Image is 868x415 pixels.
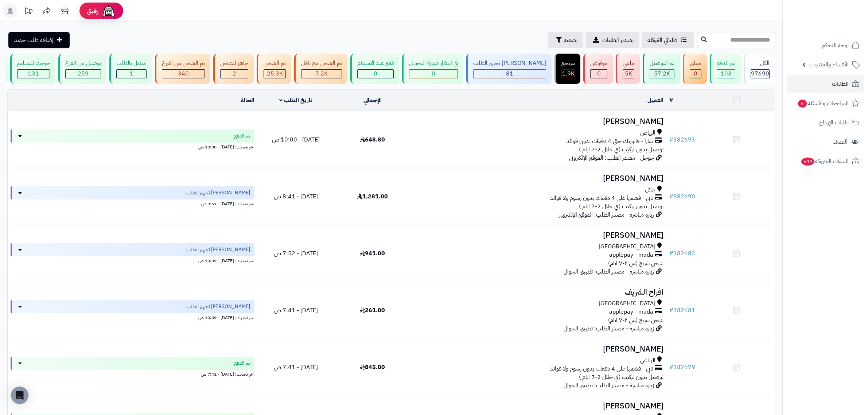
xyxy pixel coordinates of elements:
span: 845.00 [360,363,385,372]
span: # [669,249,673,258]
span: الأقسام والمنتجات [809,59,849,70]
a: #382679 [669,363,695,372]
div: 340 [162,70,205,78]
div: 5016 [623,70,634,78]
a: [PERSON_NAME] تجهيز الطلب 81 [465,54,553,84]
div: تم الشحن [264,59,286,67]
span: [DATE] - 7:41 ص [274,306,318,315]
div: مرتجع [561,59,575,67]
span: تابي - قسّمها على 4 دفعات بدون رسوم ولا فوائد [550,365,653,373]
a: في انتظار صورة التحويل 0 [401,54,465,84]
span: 0 [374,69,377,78]
a: طلباتي المُوكلة [642,32,694,48]
a: #382681 [669,306,695,315]
span: 57.2K [654,69,670,78]
a: جاهز للشحن 2 [212,54,255,84]
span: السلات المتروكة [801,156,849,166]
span: 25.3K [267,69,283,78]
span: 544 [801,158,814,166]
div: 0 [591,70,607,78]
span: 7.2K [315,69,328,78]
span: [DATE] - 8:41 ص [274,192,318,201]
a: العملاء [787,133,864,151]
a: الطلبات [787,75,864,93]
span: 1,281.00 [357,192,388,201]
span: 261.00 [360,306,385,315]
span: [GEOGRAPHIC_DATA] [599,299,655,308]
span: 131 [28,69,39,78]
span: الرياض [640,356,655,365]
div: جاهز للشحن [220,59,248,67]
a: توصيل من الفرع 259 [57,54,108,84]
div: معلق [690,59,701,67]
div: توصيل من الفرع [65,59,101,67]
a: السلات المتروكة544 [787,152,864,170]
span: تم الدفع [234,360,250,367]
a: إضافة طلب جديد [8,32,70,48]
div: اخر تحديث: [DATE] - 10:09 ص [11,313,254,321]
img: ai-face.png [101,4,116,18]
a: #382693 [669,135,695,144]
span: شحن سريع (من ٢-٧ ايام) [608,316,663,325]
span: زيارة مباشرة - مصدر الطلب: تطبيق الجوال [564,381,654,390]
h3: [PERSON_NAME] [414,174,663,183]
div: تم التوصيل [650,59,674,67]
a: خرجت للتسليم 131 [9,54,57,84]
div: اخر تحديث: [DATE] - 10:09 ص [11,256,254,264]
a: معلق 0 [681,54,708,84]
span: [DATE] - 10:00 ص [272,135,320,144]
button: تصفية [548,32,583,48]
span: [PERSON_NAME] تجهيز الطلب [186,246,250,253]
span: 97690 [751,69,769,78]
span: جوجل - مصدر الطلب: الموقع الإلكتروني [569,154,654,162]
h3: [PERSON_NAME] [414,345,663,353]
h3: [PERSON_NAME] [414,117,663,126]
img: logo-2.png [818,18,861,34]
div: تم الشحن مع ناقل [301,59,342,67]
div: اخر تحديث: [DATE] - 7:41 ص [11,370,254,377]
div: 2 [221,70,248,78]
a: تحديثات المنصة [19,4,38,20]
span: زيارة مباشرة - مصدر الطلب: تطبيق الجوال [564,267,654,276]
a: تعديل بالطلب 1 [108,54,153,84]
span: 0 [432,69,435,78]
a: تم التوصيل 57.2K [641,54,681,84]
span: توصيل بدون تركيب (في خلال 2-7 ايام ) [579,373,663,381]
div: 1856 [562,70,575,78]
span: applepay - mada [609,308,653,316]
h3: [PERSON_NAME] [414,402,663,410]
span: زيارة مباشرة - مصدر الطلب: تطبيق الجوال [564,324,654,333]
div: Open Intercom Messenger [11,387,28,404]
span: رفيق [87,7,98,15]
span: العملاء [833,137,848,147]
span: 648.80 [360,135,385,144]
span: الرياض [640,129,655,137]
a: #382683 [669,249,695,258]
a: دفع عند الاستلام 0 [349,54,401,84]
div: 25307 [264,70,285,78]
span: طلبات الإرجاع [819,117,849,128]
div: في انتظار صورة التحويل [409,59,458,67]
a: ملغي 5K [614,54,641,84]
span: 5K [625,69,632,78]
span: 340 [178,69,189,78]
span: توصيل بدون تركيب (في خلال 2-7 ايام ) [579,202,663,211]
a: المراجعات والأسئلة6 [787,94,864,112]
div: 0 [358,70,393,78]
span: # [669,363,673,372]
div: تم الشحن من الفرع [162,59,205,67]
span: توصيل بدون تركيب (في خلال 2-7 ايام ) [579,145,663,154]
span: إضافة طلب جديد [14,36,54,44]
div: 7222 [301,70,342,78]
span: حائل [645,186,655,194]
div: [PERSON_NAME] تجهيز الطلب [473,59,546,67]
a: مرفوض 0 [582,54,614,84]
div: تعديل بالطلب [116,59,147,67]
div: 0 [409,70,458,78]
a: تم الدفع 103 [708,54,742,84]
span: [GEOGRAPHIC_DATA] [599,243,655,251]
span: 1.9K [562,69,575,78]
a: تصدير الطلبات [585,32,639,48]
div: 131 [17,70,50,78]
span: 0 [694,69,697,78]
